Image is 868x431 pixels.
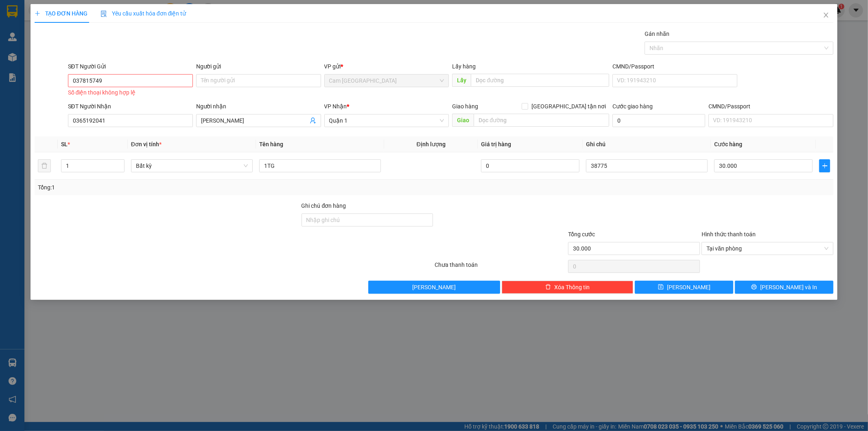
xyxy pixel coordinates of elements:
img: icon [101,11,107,17]
span: Quận 1 [329,114,444,127]
span: SL [61,141,68,147]
span: Tên hàng [259,141,283,147]
label: Gán nhãn [645,31,669,37]
div: Người nhận [196,102,321,111]
span: delete [545,284,551,290]
input: 0 [481,159,579,172]
div: SĐT Người Gửi [68,62,193,71]
button: deleteXóa Thông tin [502,281,634,294]
span: Cước hàng [714,141,742,147]
span: plus [35,11,40,16]
span: Đơn vị tính [131,141,162,147]
div: VP gửi [324,62,449,71]
input: Ghi chú đơn hàng [302,213,433,226]
button: [PERSON_NAME] [368,281,500,294]
span: Tổng cước [568,231,595,237]
span: Lấy hàng [452,63,476,70]
th: Ghi chú [583,136,711,152]
span: Xóa Thông tin [554,283,590,292]
span: Yêu cầu xuất hóa đơn điện tử [101,10,186,17]
span: [PERSON_NAME] [667,283,711,292]
label: Ghi chú đơn hàng [302,202,346,209]
input: Dọc đường [471,74,609,87]
button: Close [815,4,837,27]
span: [GEOGRAPHIC_DATA] tận nơi [528,102,609,111]
button: printer[PERSON_NAME] và In [735,281,833,294]
span: plus [820,163,830,169]
label: Hình thức thanh toán [702,231,756,237]
input: Ghi Chú [586,159,708,172]
span: TẠO ĐƠN HÀNG [35,10,87,17]
button: save[PERSON_NAME] [635,281,733,294]
div: CMND/Passport [708,102,833,111]
span: Giá trị hàng [481,141,511,147]
button: delete [38,159,51,172]
div: Tổng: 1 [38,183,335,192]
span: VP Nhận [324,103,347,110]
span: [PERSON_NAME] [412,283,456,292]
div: Chưa thanh toán [434,260,568,275]
span: close [823,12,829,18]
div: SĐT Người Nhận [68,102,193,111]
span: printer [751,284,757,290]
span: Giao [452,114,474,127]
span: Giao hàng [452,103,478,110]
label: Cước giao hàng [612,103,653,110]
div: CMND/Passport [612,62,737,71]
span: user-add [310,117,316,124]
button: plus [819,159,830,172]
input: VD: Bàn, Ghế [259,159,381,172]
span: save [658,284,664,290]
span: [PERSON_NAME] và In [760,283,817,292]
input: Dọc đường [474,114,609,127]
div: Người gửi [196,62,321,71]
div: Số điện thoại không hợp lệ [68,88,193,97]
span: Lấy [452,74,471,87]
span: Tại văn phòng [706,242,829,255]
span: Bất kỳ [136,160,248,172]
span: Định lượng [417,141,446,147]
input: Cước giao hàng [612,114,705,127]
span: Cam Thành Bắc [329,75,444,87]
